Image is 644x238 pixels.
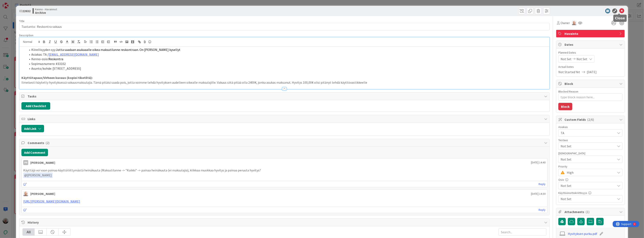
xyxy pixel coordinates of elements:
div: Priority [558,165,623,168]
span: Dates [565,42,617,47]
div: 4 [21,2,22,5]
span: Planned Dates [558,50,623,55]
div: PH [23,160,28,165]
strong: Käyttötapaus/Virheen kuvaus (kopioi tiketiltä): [21,76,93,80]
span: Not Started Yet [558,69,580,74]
div: [DEMOGRAPHIC_DATA] [558,152,623,155]
li: Asunto/kohde: [STREET_ADDRESS] [26,66,547,71]
button: Add Checklist [21,102,50,110]
span: Not Set [561,56,572,61]
p: Ilmeisesti käytetty hyvityksessä vakuusmaksulajia. Tämä pitäisi saada pois, jotta voimme tehdä hy... [21,80,547,85]
span: ( 2/6 ) [587,117,594,122]
a: [EMAIL_ADDRESS][DOMAIN_NAME] [49,52,99,56]
span: Jotta saadaan asukaaalle oikea maksutilanne reskontraan. On [PERSON_NAME] kysellyt [56,48,180,52]
li: Kiirellisyyden syy: [26,47,547,52]
div: Asiakas [558,125,623,128]
li: Kenno-osio: [26,57,547,61]
span: ID [19,8,30,13]
span: ( 2 ) [46,141,49,145]
span: High [567,170,613,175]
span: Not Set [561,157,615,162]
span: History [28,220,542,225]
p: Käyttäjä voi vaan painaa käyttöliittymästä heinäkuuta (Maksutilanne -> "Kaikki" -> painaa heinäku... [23,168,546,173]
a: Reply [539,207,546,212]
span: Not Set [561,196,615,201]
button: Add Comment [21,149,48,156]
a: Reply [539,182,546,187]
span: TA [561,130,615,135]
span: Not Set [561,183,615,188]
input: Search... [499,228,546,236]
span: Comments [28,140,542,145]
span: Support [9,1,19,6]
b: 22632 [22,9,30,13]
span: [DATE] [587,69,597,74]
span: Not Set [561,144,615,149]
span: Custom Fields [565,117,617,122]
div: [PERSON_NAME] [30,191,55,196]
li: Asiakas: TA / [26,52,547,57]
span: Not Set [576,56,587,61]
span: [DATE] 14:40 [531,160,546,165]
div: [PERSON_NAME] [30,160,55,165]
span: Links [28,116,542,121]
span: Actual Dates [558,65,623,69]
div: All [23,229,35,236]
span: @ [24,173,27,177]
li: Sopimusnumero: #33102 [26,61,547,66]
span: Havainto [565,31,617,36]
span: Attachments [565,209,617,214]
label: Blocked Reason [558,90,578,93]
img: NG [572,21,576,25]
a: [URL][PERSON_NAME][DOMAIN_NAME] [23,199,80,203]
input: type card name here... [19,23,550,30]
span: Description [19,33,33,37]
div: Osio [558,178,623,181]
span: ( 1 ) [586,210,589,214]
h5: Close [615,16,625,20]
span: Kenno - Havainnot [35,8,57,11]
span: Tasks [28,94,542,99]
span: [PERSON_NAME] [24,173,52,177]
button: Add Link [21,125,44,132]
a: Hyvityksen purku.pdf [568,231,597,236]
div: Testaus [558,139,623,142]
span: Block [565,81,617,86]
label: Title [19,19,25,23]
button: Block [558,103,572,110]
span: Reskontra [48,57,63,61]
b: Archive [35,11,57,14]
span: Owner [561,20,570,25]
div: Käyttöönottokriittisyys [558,191,623,194]
img: NG [23,191,28,196]
span: [DATE] 14:30 [531,192,546,196]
